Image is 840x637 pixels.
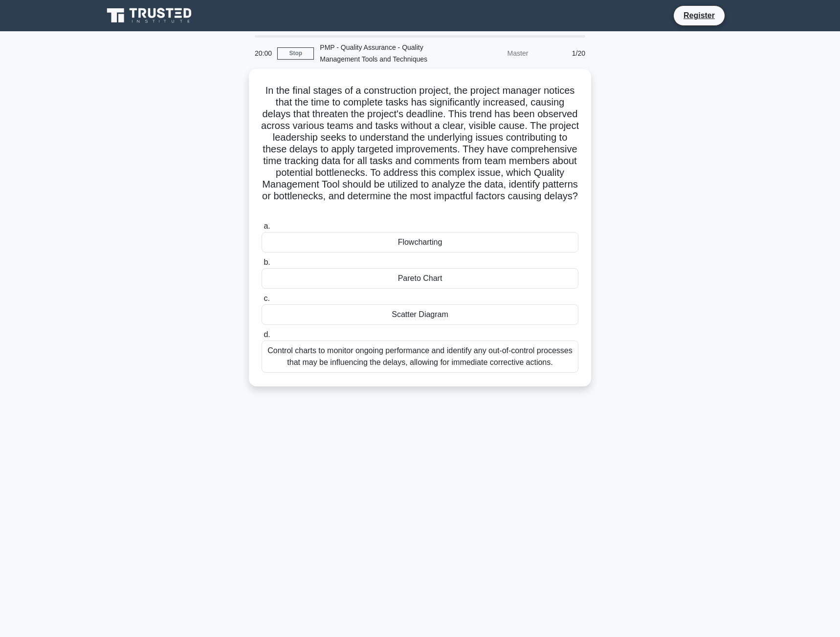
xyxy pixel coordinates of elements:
div: 20:00 [249,43,277,63]
a: Register [678,9,721,21]
div: Control charts to monitor ongoing performance and identify any out-of-control processes that may ... [262,340,578,373]
div: Flowcharting [262,232,578,253]
div: PMP - Quality Assurance - Quality Management Tools and Techniques [314,38,448,69]
div: 1/20 [534,43,591,63]
div: Scatter Diagram [262,304,578,325]
div: Master [448,43,534,63]
span: c. [264,294,269,302]
span: d. [264,330,270,339]
span: a. [264,222,270,230]
h5: In the final stages of a construction project, the project manager notices that the time to compl... [261,85,579,214]
span: b. [264,258,270,266]
a: Stop [277,47,314,60]
div: Pareto Chart [262,268,578,289]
